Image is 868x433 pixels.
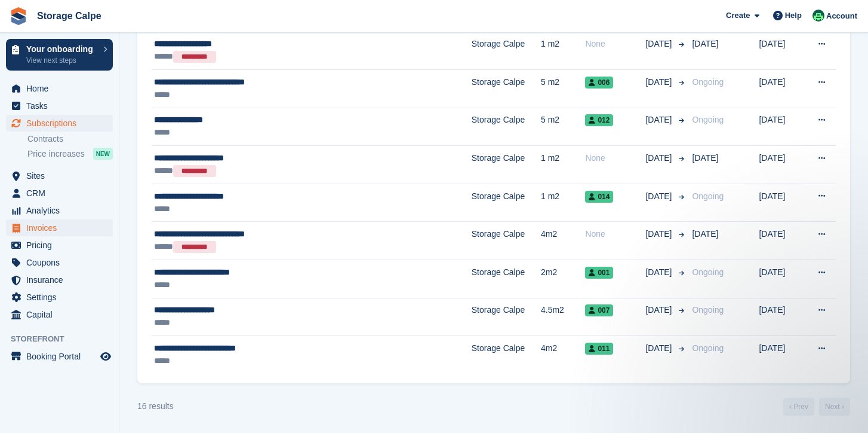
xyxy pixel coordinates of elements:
div: NEW [93,148,113,160]
span: Ongoing [692,77,724,87]
div: None [585,228,645,240]
td: Storage Calpe [472,260,541,298]
span: Help [785,10,802,22]
a: Price increases NEW [27,147,113,160]
a: menu [6,185,113,202]
p: View next steps [26,55,97,66]
td: 1 m2 [541,146,585,184]
td: Storage Calpe [472,222,541,260]
td: Storage Calpe [472,298,541,336]
span: Invoices [26,219,98,236]
span: Ongoing [692,305,724,315]
td: 4m2 [541,336,585,374]
span: Ongoing [692,343,724,353]
a: menu [6,289,113,306]
td: 5 m2 [541,69,585,108]
span: Ongoing [692,191,724,201]
span: [DATE] [692,153,718,163]
span: [DATE] [645,190,674,203]
span: [DATE] [645,152,674,164]
a: Contracts [27,133,113,145]
a: menu [6,254,113,271]
div: 16 results [137,400,174,413]
td: Storage Calpe [472,146,541,184]
a: menu [6,237,113,254]
td: [DATE] [759,260,803,298]
a: menu [6,80,113,97]
span: Analytics [26,202,98,219]
td: 2m2 [541,260,585,298]
td: [DATE] [759,336,803,374]
a: menu [6,202,113,219]
td: [DATE] [759,108,803,146]
a: Storage Calpe [32,6,106,26]
span: [DATE] [645,266,674,279]
span: [DATE] [645,76,674,89]
td: 1 m2 [541,32,585,70]
span: [DATE] [645,304,674,316]
span: [DATE] [645,342,674,355]
td: [DATE] [759,298,803,336]
span: Booking Portal [26,348,98,365]
span: [DATE] [692,229,718,239]
p: Your onboarding [26,45,97,53]
span: Ongoing [692,115,724,124]
span: [DATE] [692,39,718,48]
td: [DATE] [759,222,803,260]
span: 012 [585,114,613,126]
a: menu [6,219,113,236]
a: menu [6,348,113,365]
span: Capital [26,306,98,323]
span: Tasks [26,97,98,114]
span: Home [26,80,98,97]
span: Subscriptions [26,115,98,132]
span: Account [826,10,857,22]
span: Storefront [11,333,119,345]
span: [DATE] [645,228,674,240]
td: Storage Calpe [472,69,541,108]
span: 011 [585,343,613,355]
span: 006 [585,77,613,89]
span: Settings [26,289,98,306]
td: Storage Calpe [472,108,541,146]
span: Create [726,10,750,22]
img: Calpe Storage [812,10,824,22]
td: [DATE] [759,69,803,108]
span: Ongoing [692,267,724,277]
div: None [585,38,645,50]
span: Insurance [26,272,98,288]
span: 007 [585,304,613,316]
td: 4m2 [541,222,585,260]
span: Pricing [26,237,98,254]
td: [DATE] [759,184,803,222]
a: menu [6,97,113,114]
span: 001 [585,267,613,279]
a: menu [6,272,113,288]
a: Previous [783,398,814,416]
a: menu [6,115,113,132]
a: menu [6,306,113,323]
a: menu [6,167,113,184]
img: stora-icon-8386f47178a22dfd0bd8f6a31ec36ba5ce8667c1dd55bd0f319d3a0aa187defe.svg [10,7,27,25]
a: Next [819,398,850,416]
td: 1 m2 [541,184,585,222]
td: Storage Calpe [472,32,541,70]
span: Coupons [26,254,98,271]
span: 014 [585,191,613,203]
td: [DATE] [759,32,803,70]
a: Preview store [99,349,113,364]
span: CRM [26,185,98,202]
td: Storage Calpe [472,184,541,222]
span: [DATE] [645,38,674,50]
a: Your onboarding View next steps [6,39,113,71]
span: [DATE] [645,114,674,126]
td: 4.5m2 [541,298,585,336]
div: None [585,152,645,164]
td: Storage Calpe [472,336,541,374]
td: [DATE] [759,146,803,184]
span: Price increases [27,148,85,160]
span: Sites [26,167,98,184]
nav: Page [781,398,852,416]
td: 5 m2 [541,108,585,146]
